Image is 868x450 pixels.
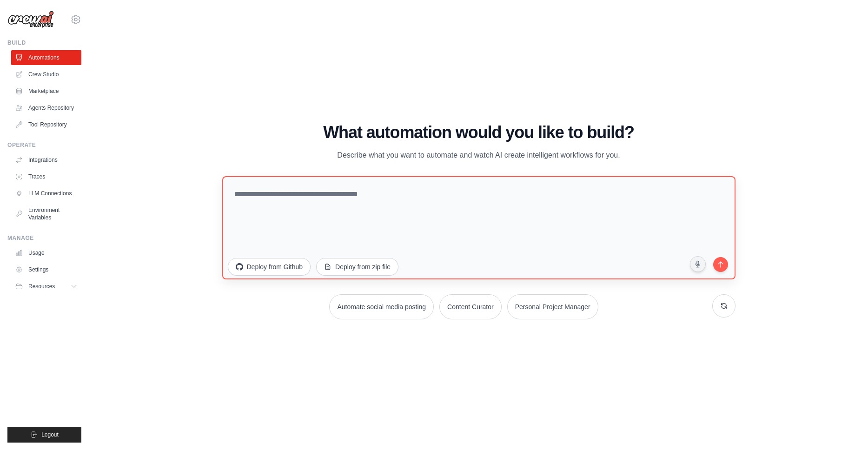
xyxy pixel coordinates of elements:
span: Logout [41,431,59,438]
a: Marketplace [11,84,81,99]
a: LLM Connections [11,186,81,201]
button: Deploy from Github [228,258,311,276]
a: Crew Studio [11,67,81,82]
a: Automations [11,50,81,65]
div: Operate [7,141,81,149]
iframe: Chat Widget [822,405,868,450]
a: Usage [11,245,81,260]
a: Traces [11,169,81,184]
p: Describe what you want to automate and watch AI create intelligent workflows for you. [323,149,635,161]
a: Tool Repository [11,117,81,132]
div: Manage [7,234,81,242]
button: Personal Project Manager [507,294,598,319]
button: Logout [7,427,81,443]
button: Automate social media posting [329,294,434,319]
img: Logo [7,11,54,28]
span: Resources [28,283,55,290]
a: Environment Variables [11,203,81,225]
h1: What automation would you like to build? [222,123,735,142]
a: Settings [11,262,81,277]
div: Build [7,39,81,46]
button: Resources [11,279,81,294]
button: Deploy from zip file [316,258,398,276]
a: Agents Repository [11,100,81,115]
button: Content Curator [439,294,502,319]
a: Integrations [11,152,81,167]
